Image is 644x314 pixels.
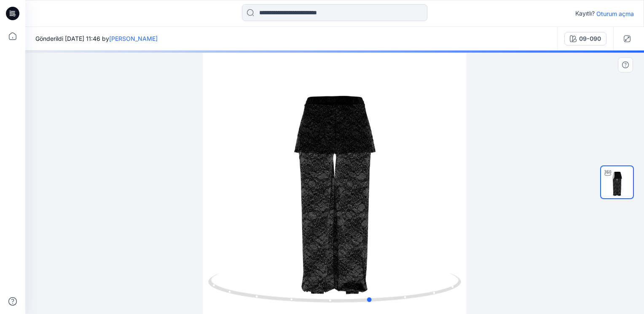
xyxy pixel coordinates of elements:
[575,8,595,19] p: Kayıtlı?
[579,34,601,43] div: 09-090
[109,35,158,42] a: [PERSON_NAME]
[35,34,158,43] span: Gönderildi [DATE] 11:46 by
[601,166,633,198] img: Arşiv
[596,9,634,18] p: Oturum açma
[564,32,606,45] button: 09-090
